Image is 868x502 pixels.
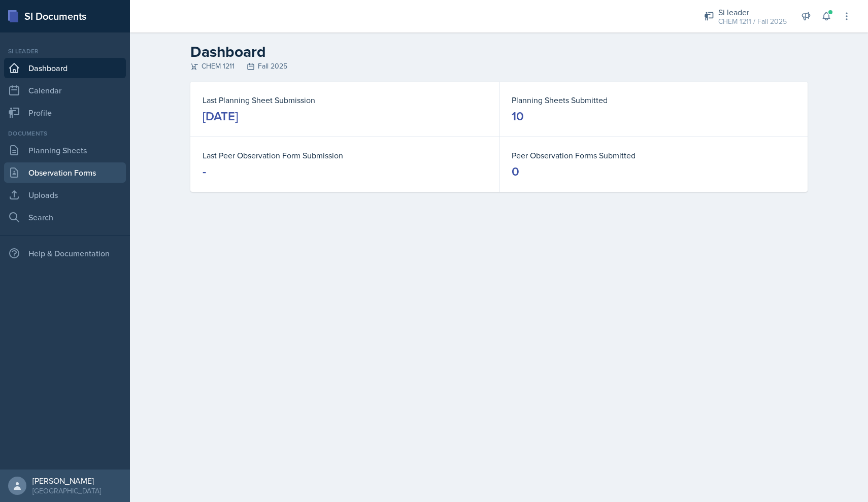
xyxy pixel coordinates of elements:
div: CHEM 1211 / Fall 2025 [718,16,787,27]
div: Help & Documentation [4,243,126,263]
div: 0 [512,163,519,180]
a: Planning Sheets [4,140,126,160]
a: Search [4,207,126,227]
a: Observation Forms [4,162,126,183]
div: Si leader [4,47,126,56]
a: Profile [4,103,126,123]
a: Uploads [4,185,126,205]
dt: Peer Observation Forms Submitted [512,149,795,161]
div: [DATE] [203,108,238,124]
dt: Planning Sheets Submitted [512,94,795,106]
dt: Last Planning Sheet Submission [203,94,487,106]
div: Si leader [718,6,787,18]
a: Calendar [4,80,126,101]
dt: Last Peer Observation Form Submission [203,149,487,161]
div: Documents [4,129,126,138]
div: 10 [512,108,524,124]
h2: Dashboard [190,43,808,61]
div: [PERSON_NAME] [32,476,101,486]
div: - [203,163,206,180]
div: [GEOGRAPHIC_DATA] [32,486,101,496]
div: CHEM 1211 Fall 2025 [190,61,808,72]
a: Dashboard [4,58,126,78]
